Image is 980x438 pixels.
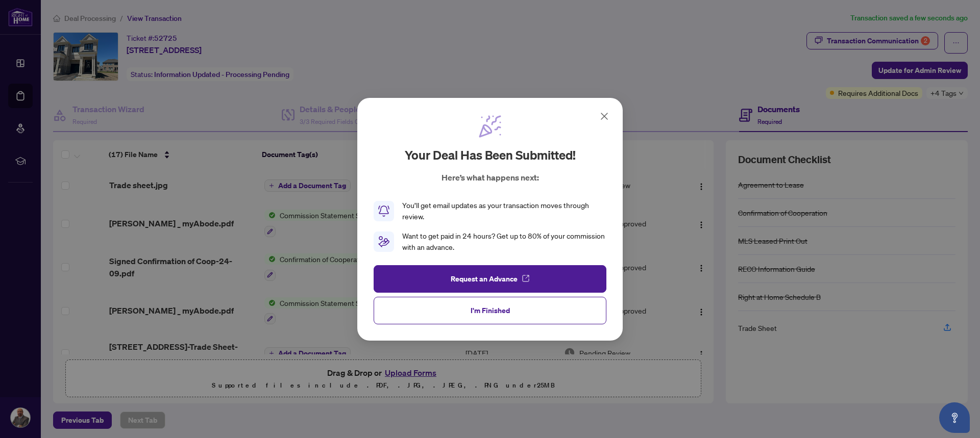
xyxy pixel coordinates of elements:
[939,402,970,433] button: Open asap
[405,147,576,163] h2: Your deal has been submitted!
[374,265,606,292] button: Request an Advance
[442,171,539,184] p: Here’s what happens next:
[402,230,606,253] div: Want to get paid in 24 hours? Get up to 80% of your commission with an advance.
[374,296,606,324] button: I'm Finished
[471,302,510,318] span: I'm Finished
[402,200,606,222] div: You’ll get email updates as your transaction moves through review.
[451,270,518,287] span: Request an Advance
